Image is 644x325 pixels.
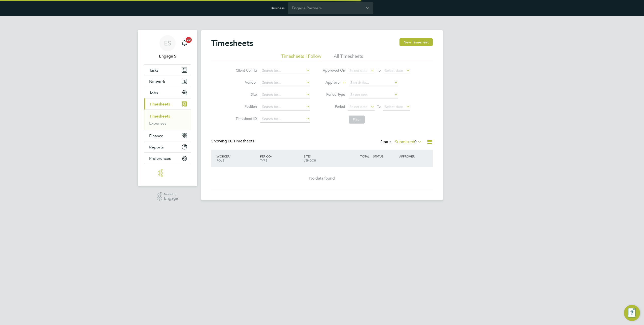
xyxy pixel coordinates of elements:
[385,68,403,73] span: Select date
[158,169,177,177] img: engage-logo-retina.png
[395,139,422,144] label: Submitted
[164,40,171,46] span: ES
[144,169,191,177] a: Go to home page
[380,139,423,146] div: Status
[215,152,259,165] div: WORKER
[234,116,257,121] label: Timesheet ID
[271,6,285,10] label: Business
[376,103,382,110] span: To
[211,38,253,48] h2: Timesheets
[164,192,178,196] span: Powered by
[144,87,191,98] button: Jobs
[323,68,345,73] label: Approved On
[144,65,191,76] a: Tasks
[349,91,398,98] input: Select one
[149,121,166,126] a: Expenses
[259,152,302,165] div: PERIOD
[234,92,257,97] label: Site
[349,68,368,73] span: Select date
[372,152,398,161] div: STATUS
[144,130,191,141] button: Finance
[624,305,640,321] button: Engage Resource Center
[323,92,345,97] label: Period Type
[229,154,230,158] span: /
[144,53,191,59] span: Engage S
[234,104,257,109] label: Position
[144,98,191,110] button: Timesheets
[149,68,158,73] span: Tasks
[385,104,403,109] span: Select date
[334,53,363,62] li: All Timesheets
[260,116,310,123] input: Search for...
[323,104,345,109] label: Period
[157,192,178,202] a: Powered byEngage
[349,116,365,124] button: Filter
[260,67,310,74] input: Search for...
[144,35,191,59] a: ESEngage S
[149,114,170,119] a: Timesheets
[149,145,164,149] span: Reports
[376,67,382,74] span: To
[271,154,272,158] span: /
[260,91,310,98] input: Search for...
[260,103,310,111] input: Search for...
[144,153,191,164] button: Preferences
[149,156,171,161] span: Preferences
[179,35,189,51] a: 20
[144,76,191,87] button: Network
[149,133,163,138] span: Finance
[149,90,158,95] span: Jobs
[164,196,178,201] span: Engage
[399,38,433,46] button: New Timesheet
[144,141,191,152] button: Reports
[414,139,417,144] span: 0
[217,158,224,162] span: ROLE
[349,104,368,109] span: Select date
[260,79,310,86] input: Search for...
[234,68,257,73] label: Client Config
[138,30,197,186] nav: Main navigation
[398,152,424,161] div: APPROVER
[318,80,341,85] label: Approver
[260,158,267,162] span: TYPE
[211,139,255,144] div: Showing
[216,176,428,181] div: No data found
[228,139,254,144] span: 00 Timesheets
[360,154,369,158] span: TOTAL
[302,152,346,165] div: SITE
[149,79,165,84] span: Network
[186,37,192,43] span: 20
[144,110,191,130] div: Timesheets
[149,102,170,106] span: Timesheets
[310,154,311,158] span: /
[281,53,321,62] li: Timesheets I Follow
[349,79,398,86] input: Search for...
[234,80,257,85] label: Vendor
[304,158,316,162] span: VENDOR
